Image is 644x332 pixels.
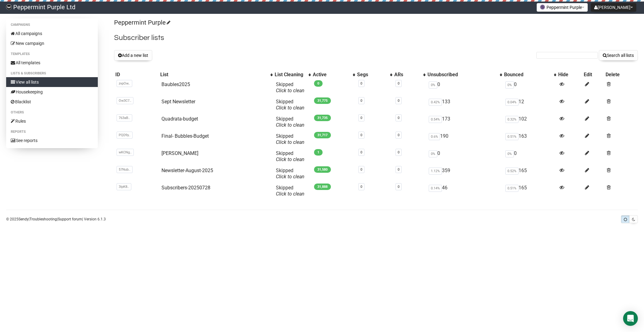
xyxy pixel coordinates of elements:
[429,81,437,89] span: 0%
[161,150,198,156] a: [PERSON_NAME]
[356,70,393,79] th: Segs: No sort applied, activate to apply an ascending sort
[276,133,304,145] span: Skipped
[161,81,190,87] a: Baubles2025
[503,182,557,200] td: 165
[360,150,362,154] a: 0
[314,97,331,104] span: 31,775
[426,79,503,96] td: 0
[599,50,638,61] button: Search all lists
[159,70,273,79] th: List: No sort applied, activate to apply an ascending sort
[429,99,442,106] span: 0.42%
[398,99,400,103] a: 0
[314,115,331,121] span: 31,735
[429,185,442,192] span: 0.14%
[314,166,331,173] span: 31,580
[161,133,209,139] a: Final- Bubbles-Budget
[275,72,305,78] div: List Cleaning
[6,70,98,77] li: Lists & subscribers
[427,72,497,78] div: Unsubscribed
[360,116,362,120] a: 0
[6,29,98,38] a: All campaigns
[505,99,519,106] span: 0.04%
[6,50,98,58] li: Templates
[6,216,106,223] p: © 2025 | | | Version 6.1.3
[503,79,557,96] td: 0
[426,70,503,79] th: Unsubscribed: No sort applied, activate to apply an ascending sort
[505,81,514,89] span: 0%
[360,185,362,189] a: 0
[504,72,551,78] div: Bounced
[6,87,98,97] a: Housekeeping
[276,116,304,128] span: Skipped
[503,148,557,165] td: 0
[276,81,304,93] span: Skipped
[276,191,304,197] a: Click to clean
[360,133,362,137] a: 0
[312,70,356,79] th: Active: No sort applied, activate to apply an ascending sort
[503,96,557,113] td: 12
[505,116,519,123] span: 0.32%
[117,80,132,87] span: zvpOw..
[426,182,503,200] td: 46
[276,156,304,162] a: Click to clean
[426,113,503,131] td: 173
[398,168,400,172] a: 0
[160,72,267,78] div: List
[429,116,442,123] span: 0.54%
[6,128,98,136] li: Reports
[161,185,210,191] a: Subscribers-20250728
[429,150,437,157] span: 0%
[276,174,304,180] a: Click to clean
[6,58,98,68] a: All templates
[314,80,323,87] span: 0
[6,77,98,87] a: View all lists
[314,184,331,190] span: 31,888
[357,72,387,78] div: Segs
[6,116,98,126] a: Rules
[591,3,636,12] button: [PERSON_NAME]
[18,217,29,221] a: Sendy
[314,149,323,156] span: 1
[505,133,519,140] span: 0.51%
[505,168,519,175] span: 0.52%
[503,165,557,182] td: 165
[6,109,98,116] li: Others
[360,99,362,103] a: 0
[505,185,519,192] span: 0.51%
[6,136,98,145] a: See reports
[540,5,545,10] img: 1.png
[426,165,503,182] td: 359
[114,50,152,61] button: Add a new list
[276,105,304,111] a: Click to clean
[276,122,304,128] a: Click to clean
[161,168,213,173] a: Newsletter-August-2025
[117,97,133,104] span: Ow3C7..
[426,96,503,113] td: 133
[394,72,420,78] div: ARs
[117,183,131,190] span: 3IpK8..
[117,132,133,139] span: PQD9y..
[503,70,557,79] th: Bounced: No sort applied, activate to apply an ascending sort
[6,97,98,107] a: Blacklist
[429,168,442,175] span: 1.12%
[30,217,57,221] a: Troubleshooting
[114,19,169,26] a: Peppermint Purple
[313,72,350,78] div: Active
[426,131,503,148] td: 190
[114,70,159,79] th: ID: No sort applied, sorting is disabled
[360,168,362,172] a: 0
[276,88,304,93] a: Click to clean
[117,166,133,173] span: 57Nub..
[623,311,638,326] div: Open Intercom Messenger
[273,70,312,79] th: List Cleaning: No sort applied, activate to apply an ascending sort
[314,132,331,138] span: 31,717
[398,81,400,85] a: 0
[117,149,134,156] span: wKCNg..
[6,4,12,10] img: 8e84c496d3b51a6c2b78e42e4056443a
[604,70,638,79] th: Delete: No sort applied, sorting is disabled
[6,38,98,48] a: New campaign
[276,99,304,111] span: Skipped
[58,217,82,221] a: Support forum
[276,185,304,197] span: Skipped
[398,185,400,189] a: 0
